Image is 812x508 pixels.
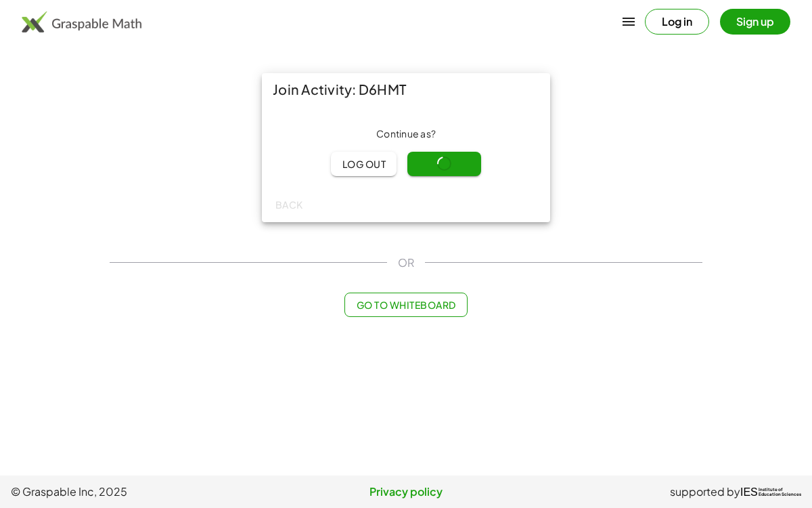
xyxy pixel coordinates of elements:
span: Go to Whiteboard [356,299,455,311]
span: Institute of Education Sciences [759,488,801,497]
a: IESInstitute ofEducation Sciences [740,484,801,500]
button: Log in [645,9,709,35]
span: OR [398,255,414,271]
div: Continue as ? [273,127,539,141]
button: Go to Whiteboard [344,293,467,317]
span: © Graspable Inc, 2025 [11,484,274,500]
button: Log out [331,152,397,176]
span: supported by [670,484,740,500]
span: IES [740,486,758,499]
button: Sign up [720,9,790,35]
a: Privacy policy [274,484,537,500]
div: Join Activity: D6HMT [262,73,550,106]
span: Log out [342,158,386,170]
